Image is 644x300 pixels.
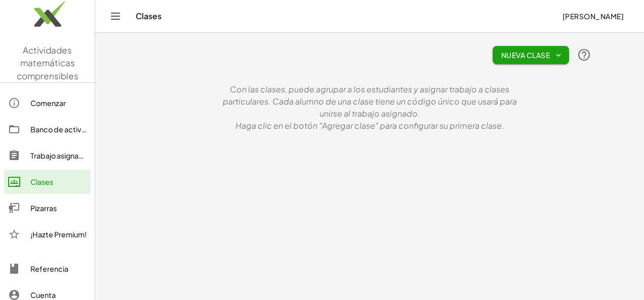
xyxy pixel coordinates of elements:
[30,97,87,109] div: Comenzar
[218,83,521,120] p: Con las clases, puede agrupar a los estudiantes y asignar trabajo a clases particulares. Cada alu...
[218,120,521,132] p: Haga clic en el botón "Agregar clase" para configurar su primera clase.
[4,257,91,281] a: Referencia
[107,8,124,24] button: Alternar navegación
[562,12,624,21] font: [PERSON_NAME]
[493,46,569,64] button: Nueva clase
[30,228,87,240] div: ¡Hazte Premium!
[501,51,550,60] font: Nueva clase
[4,143,91,168] a: Trabajo asignado
[4,117,91,141] a: Banco de actividades
[17,44,78,81] span: Actividades matemáticas comprensibles
[30,176,87,188] div: Clases
[30,202,87,214] div: Pizarras
[30,149,87,162] div: Trabajo asignado
[554,7,632,25] button: [PERSON_NAME]
[4,196,91,220] a: Pizarras
[30,263,87,275] div: Referencia
[30,123,87,135] div: Banco de actividades
[4,170,91,194] a: Clases
[4,91,91,115] a: Comenzar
